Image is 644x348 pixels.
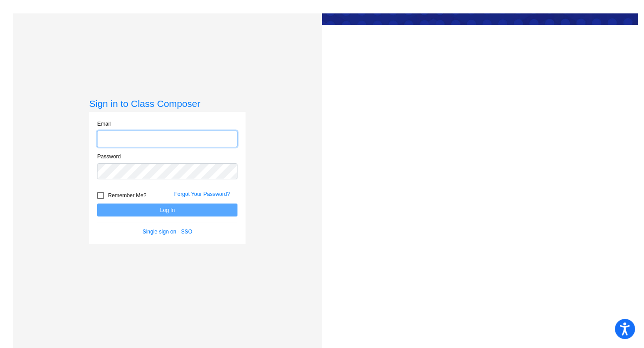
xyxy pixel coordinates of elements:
[174,191,230,197] a: Forgot Your Password?
[89,98,246,109] h3: Sign in to Class Composer
[143,229,192,235] a: Single sign on - SSO
[108,190,146,201] span: Remember Me?
[97,153,121,161] label: Password
[97,204,237,216] button: Log In
[97,120,110,128] label: Email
